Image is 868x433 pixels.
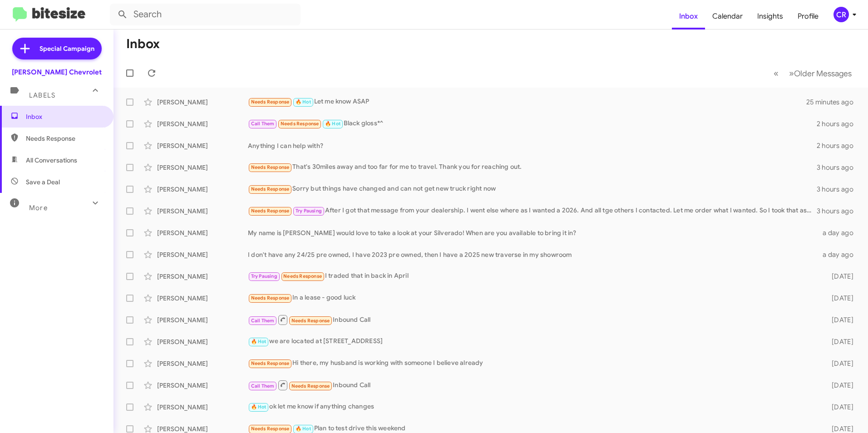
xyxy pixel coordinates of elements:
div: That's 30miles away and too far for me to travel. Thank you for reaching out. [248,162,817,172]
div: [PERSON_NAME] [157,207,248,216]
div: ok let me know if anything changes [248,402,817,412]
div: I don't have any 24/25 pre owned, I have 2023 pre owned, then I have a 2025 new traverse in my sh... [248,250,817,259]
span: » [789,68,794,79]
span: Call Them [251,318,275,324]
div: Inbound Call [248,314,817,325]
nav: Page navigation example [769,64,857,83]
div: Sorry but things have changed and can not get new truck right now [248,184,817,194]
div: [DATE] [817,272,861,281]
div: [PERSON_NAME] [157,228,248,237]
div: [DATE] [817,315,861,325]
div: CR [833,7,849,22]
div: [PERSON_NAME] [157,315,248,325]
span: 🔥 Hot [251,404,266,410]
a: Inbox [672,3,705,30]
div: [PERSON_NAME] Chevrolet [12,68,102,77]
div: Black gloss*^ [248,118,817,129]
span: More [29,204,48,212]
span: Needs Response [251,208,290,214]
span: Needs Response [251,164,290,170]
span: Special Campaign [39,44,94,53]
span: 🔥 Hot [296,426,311,432]
span: Try Pausing [296,208,322,214]
div: 3 hours ago [817,163,861,172]
div: [PERSON_NAME] [157,337,248,346]
div: [DATE] [817,359,861,368]
span: Needs Response [281,121,319,127]
span: 🔥 Hot [296,99,311,105]
span: Needs Response [251,360,290,366]
div: Let me know ASAP [248,97,806,107]
div: [DATE] [817,381,861,390]
div: [PERSON_NAME] [157,163,248,172]
h1: Inbox [126,37,160,51]
div: Anything I can help with? [248,141,817,150]
div: [PERSON_NAME] [157,381,248,390]
span: Needs Response [251,186,290,192]
a: Profile [790,3,826,30]
span: Needs Response [283,273,322,279]
div: [DATE] [817,294,861,303]
a: Special Campaign [12,38,102,59]
span: Needs Response [291,383,330,389]
span: Needs Response [251,426,290,432]
div: 2 hours ago [817,141,861,150]
div: [DATE] [817,403,861,412]
span: Labels [29,91,55,99]
div: [PERSON_NAME] [157,272,248,281]
div: Hi there, my husband is working with someone I believe already [248,358,817,369]
span: Needs Response [251,99,290,105]
a: Calendar [705,3,750,30]
span: « [774,68,779,79]
div: a day ago [817,228,861,237]
span: Needs Response [291,318,330,324]
span: 🔥 Hot [251,339,266,344]
div: 3 hours ago [817,185,861,194]
div: [PERSON_NAME] [157,119,248,128]
div: [PERSON_NAME] [157,141,248,150]
span: Try Pausing [251,273,277,279]
div: [PERSON_NAME] [157,250,248,259]
div: Inbound Call [248,379,817,391]
span: Needs Response [26,134,103,143]
a: Insights [750,3,790,30]
span: All Conversations [26,156,77,165]
span: Save a Deal [26,177,60,187]
div: My name is [PERSON_NAME] would love to take a look at your Silverado! When are you available to b... [248,228,817,237]
div: [PERSON_NAME] [157,294,248,303]
button: Previous [768,64,784,83]
span: Inbox [26,112,103,121]
button: Next [784,64,857,83]
span: Older Messages [794,69,852,79]
div: [PERSON_NAME] [157,185,248,194]
div: a day ago [817,250,861,259]
div: In a lease - good luck [248,293,817,303]
span: 🔥 Hot [325,121,340,127]
input: Search [110,4,301,25]
span: Call Them [251,121,275,127]
span: Call Them [251,383,275,389]
div: [PERSON_NAME] [157,403,248,412]
div: [DATE] [817,337,861,346]
div: 3 hours ago [817,207,861,216]
div: [PERSON_NAME] [157,98,248,107]
div: we are located at [STREET_ADDRESS] [248,336,817,347]
div: 25 minutes ago [806,98,861,107]
div: [PERSON_NAME] [157,359,248,368]
div: 2 hours ago [817,119,861,128]
div: After I got that message from your dealership. I went else where as I wanted a 2026. And all tge ... [248,206,817,216]
button: CR [826,7,858,22]
div: I traded that in back in April [248,271,817,281]
span: Needs Response [251,295,290,301]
